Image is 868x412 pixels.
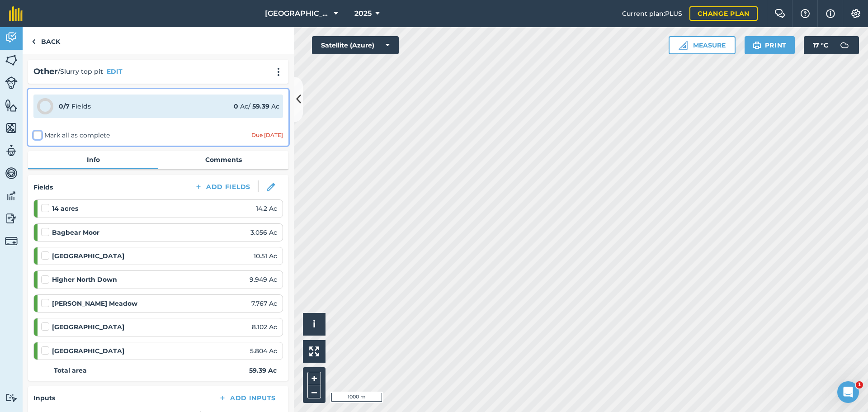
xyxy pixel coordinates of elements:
span: 9.949 Ac [250,275,277,284]
span: 14.2 Ac [256,204,277,213]
span: / Slurry top pit [58,66,103,76]
img: svg+xml;base64,PD94bWwgdmVyc2lvbj0iMS4wIiBlbmNvZGluZz0idXRmLTgiPz4KPCEtLSBHZW5lcmF0b3I6IEFkb2JlIE... [5,144,18,157]
span: 10.51 Ac [254,251,277,261]
div: Ac / Ac [234,101,279,111]
strong: Total area [54,365,87,375]
strong: 59.39 [252,102,269,110]
span: 1 [856,381,863,388]
img: A question mark icon [800,9,811,18]
button: Add Inputs [211,392,283,404]
strong: [GEOGRAPHIC_DATA] [52,346,124,356]
img: svg+xml;base64,PHN2ZyB4bWxucz0iaHR0cDovL3d3dy53My5vcmcvMjAwMC9zdmciIHdpZHRoPSI1NiIgaGVpZ2h0PSI2MC... [5,121,18,135]
div: Fields [59,101,91,111]
button: EDIT [107,66,123,76]
button: Measure [669,36,736,54]
strong: 0 [234,102,238,110]
img: svg+xml;base64,PD94bWwgdmVyc2lvbj0iMS4wIiBlbmNvZGluZz0idXRmLTgiPz4KPCEtLSBHZW5lcmF0b3I6IEFkb2JlIE... [5,31,18,44]
span: 5.804 Ac [250,346,277,356]
h4: Inputs [33,393,55,403]
strong: Bagbear Moor [52,227,99,237]
img: A cog icon [850,9,861,18]
a: Info [28,151,158,168]
img: svg+xml;base64,PD94bWwgdmVyc2lvbj0iMS4wIiBlbmNvZGluZz0idXRmLTgiPz4KPCEtLSBHZW5lcmF0b3I6IEFkb2JlIE... [5,212,18,225]
button: Add Fields [187,180,258,193]
img: svg+xml;base64,PHN2ZyB4bWxucz0iaHR0cDovL3d3dy53My5vcmcvMjAwMC9zdmciIHdpZHRoPSI5IiBoZWlnaHQ9IjI0Ii... [32,36,36,47]
strong: 59.39 Ac [249,365,277,375]
strong: 14 acres [52,204,78,213]
h4: Fields [33,182,53,192]
label: Mark all as complete [33,131,110,140]
button: i [303,313,325,336]
img: svg+xml;base64,PHN2ZyB4bWxucz0iaHR0cDovL3d3dy53My5vcmcvMjAwMC9zdmciIHdpZHRoPSI1NiIgaGVpZ2h0PSI2MC... [5,53,18,67]
img: svg+xml;base64,PD94bWwgdmVyc2lvbj0iMS4wIiBlbmNvZGluZz0idXRmLTgiPz4KPCEtLSBHZW5lcmF0b3I6IEFkb2JlIE... [5,189,18,203]
button: Print [745,36,795,54]
span: 8.102 Ac [252,322,277,332]
span: 7.767 Ac [251,298,277,308]
span: 17 ° C [813,36,828,54]
a: Comments [158,151,288,168]
img: fieldmargin Logo [9,6,23,21]
strong: [PERSON_NAME] Meadow [52,298,137,308]
img: svg+xml;base64,PD94bWwgdmVyc2lvbj0iMS4wIiBlbmNvZGluZz0idXRmLTgiPz4KPCEtLSBHZW5lcmF0b3I6IEFkb2JlIE... [5,76,18,89]
strong: Higher North Down [52,275,117,284]
img: svg+xml;base64,PHN2ZyB4bWxucz0iaHR0cDovL3d3dy53My5vcmcvMjAwMC9zdmciIHdpZHRoPSI1NiIgaGVpZ2h0PSI2MC... [5,99,18,112]
button: Satellite (Azure) [312,36,399,54]
img: svg+xml;base64,PHN2ZyB3aWR0aD0iMTgiIGhlaWdodD0iMTgiIHZpZXdCb3g9IjAgMCAxOCAxOCIgZmlsbD0ibm9uZSIgeG... [267,183,275,191]
img: Four arrows, one pointing top left, one top right, one bottom right and the last bottom left [309,346,319,356]
img: svg+xml;base64,PHN2ZyB4bWxucz0iaHR0cDovL3d3dy53My5vcmcvMjAwMC9zdmciIHdpZHRoPSIyMCIgaGVpZ2h0PSIyNC... [273,67,284,76]
button: 17 °C [804,36,859,54]
img: svg+xml;base64,PD94bWwgdmVyc2lvbj0iMS4wIiBlbmNvZGluZz0idXRmLTgiPz4KPCEtLSBHZW5lcmF0b3I6IEFkb2JlIE... [5,393,18,402]
img: svg+xml;base64,PD94bWwgdmVyc2lvbj0iMS4wIiBlbmNvZGluZz0idXRmLTgiPz4KPCEtLSBHZW5lcmF0b3I6IEFkb2JlIE... [835,36,854,54]
button: + [307,372,321,385]
span: [GEOGRAPHIC_DATA] [265,8,330,19]
span: Current plan : PLUS [622,9,682,19]
a: Change plan [689,6,758,21]
img: svg+xml;base64,PHN2ZyB4bWxucz0iaHR0cDovL3d3dy53My5vcmcvMjAwMC9zdmciIHdpZHRoPSIxNyIgaGVpZ2h0PSIxNy... [826,8,835,19]
img: Two speech bubbles overlapping with the left bubble in the forefront [774,9,785,18]
span: i [313,318,316,330]
span: 2025 [354,8,372,19]
span: 3.056 Ac [250,227,277,237]
button: – [307,385,321,398]
h2: Other [33,65,58,78]
img: svg+xml;base64,PHN2ZyB4bWxucz0iaHR0cDovL3d3dy53My5vcmcvMjAwMC9zdmciIHdpZHRoPSIxOSIgaGVpZ2h0PSIyNC... [753,40,761,51]
strong: 0 / 7 [59,102,70,110]
img: svg+xml;base64,PD94bWwgdmVyc2lvbj0iMS4wIiBlbmNvZGluZz0idXRmLTgiPz4KPCEtLSBHZW5lcmF0b3I6IEFkb2JlIE... [5,166,18,180]
img: svg+xml;base64,PD94bWwgdmVyc2lvbj0iMS4wIiBlbmNvZGluZz0idXRmLTgiPz4KPCEtLSBHZW5lcmF0b3I6IEFkb2JlIE... [5,235,18,247]
iframe: Intercom live chat [837,381,859,403]
strong: [GEOGRAPHIC_DATA] [52,251,124,261]
a: Back [23,27,69,54]
img: Ruler icon [679,41,688,50]
strong: [GEOGRAPHIC_DATA] [52,322,124,332]
div: Due [DATE] [251,132,283,139]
